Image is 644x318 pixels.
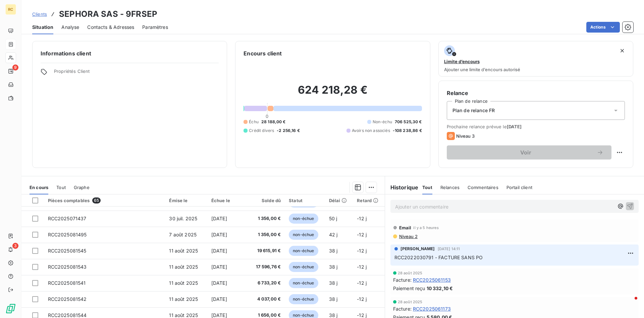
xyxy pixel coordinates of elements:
[211,296,227,302] span: [DATE]
[252,264,281,270] span: 17 596,76 €
[357,248,367,254] span: -12 j
[398,271,423,275] span: 28 août 2025
[169,248,198,254] span: 11 août 2025
[169,264,198,270] span: 11 août 2025
[621,295,637,311] iframe: Intercom live chat
[507,124,522,129] span: [DATE]
[289,262,318,272] span: non-échue
[169,296,198,302] span: 11 août 2025
[30,185,48,190] span: En cours
[395,119,422,125] span: 706 525,30 €
[261,119,286,125] span: 28 188,00 €
[357,264,367,270] span: -12 j
[427,285,453,292] span: 10 332,10 €
[48,264,87,270] span: RCC2025081543
[48,280,86,286] span: RCC2025081541
[413,226,438,230] span: il y a 5 heures
[56,185,66,190] span: Tout
[393,276,412,283] span: Facture :
[252,296,281,303] span: 4 037,00 €
[506,185,532,190] span: Portail client
[393,305,412,312] span: Facture :
[438,41,633,77] button: Limite d’encoursAjouter une limite d’encours autorisé
[447,89,625,97] h6: Relance
[32,24,53,31] span: Situation
[393,128,422,134] span: -108 238,86 €
[393,285,425,292] span: Paiement reçu
[12,64,18,71] span: 9
[249,128,274,134] span: Crédit divers
[400,246,435,252] span: [PERSON_NAME]
[329,232,338,237] span: 42 j
[444,59,480,64] span: Limite d’encours
[169,198,203,203] div: Émise le
[244,83,422,103] h2: 624 218,28 €
[211,280,227,286] span: [DATE]
[266,113,268,119] span: 0
[357,232,367,237] span: -12 j
[252,280,281,286] span: 6 733,20 €
[74,185,90,190] span: Graphe
[447,124,625,129] span: Prochaine relance prévue le
[169,280,198,286] span: 11 août 2025
[92,197,101,203] span: 65
[41,49,219,57] h6: Informations client
[329,280,338,286] span: 38 j
[211,232,227,237] span: [DATE]
[444,67,520,72] span: Ajouter une limite d’encours autorisé
[422,185,432,190] span: Tout
[32,11,47,17] span: Clients
[142,24,168,31] span: Paramètres
[211,264,227,270] span: [DATE]
[398,300,423,304] span: 28 août 2025
[438,247,460,251] span: [DATE] 14:11
[87,24,134,31] span: Contacts & Adresses
[169,216,197,221] span: 30 juil. 2025
[586,22,620,33] button: Actions
[413,276,451,283] span: RCC2025061153
[59,8,157,20] h3: SEPHORA SAS - 9FRSEP
[48,312,87,318] span: RCC2025081544
[244,49,282,57] h6: Encours client
[398,234,418,239] span: Niveau 2
[357,198,380,203] div: Retard
[357,216,367,221] span: -12 j
[211,312,227,318] span: [DATE]
[357,280,367,286] span: -12 j
[32,11,47,17] a: Clients
[357,296,367,302] span: -12 j
[48,232,87,237] span: RCC2025081495
[211,248,227,254] span: [DATE]
[329,248,338,254] span: 38 j
[329,312,338,318] span: 38 j
[252,215,281,222] span: 1 356,00 €
[48,248,87,254] span: RCC2025081545
[48,197,161,203] div: Pièces comptables
[12,243,18,249] span: 3
[289,230,318,240] span: non-échue
[357,312,367,318] span: -12 j
[447,145,611,160] button: Voir
[249,119,259,125] span: Échu
[289,246,318,256] span: non-échue
[329,296,338,302] span: 38 j
[468,185,498,190] span: Commentaires
[48,296,87,302] span: RCC2025081542
[48,216,87,221] span: RCC2025071437
[5,4,16,15] div: RC
[289,278,318,288] span: non-échue
[289,198,321,203] div: Statut
[329,216,337,221] span: 50 j
[455,150,597,155] span: Voir
[54,69,219,78] span: Propriétés Client
[252,247,281,254] span: 19 615,91 €
[329,198,349,203] div: Délai
[5,303,16,314] img: Logo LeanPay
[456,133,475,139] span: Niveau 3
[61,24,79,31] span: Analyse
[169,232,197,237] span: 7 août 2025
[440,185,460,190] span: Relances
[385,183,419,191] h6: Historique
[413,305,451,312] span: RCC2025061173
[399,225,412,230] span: Email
